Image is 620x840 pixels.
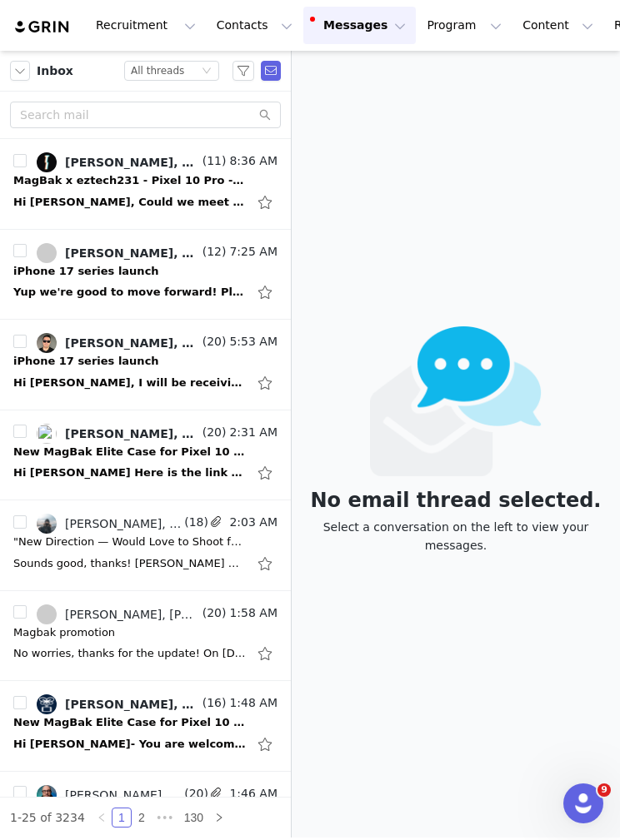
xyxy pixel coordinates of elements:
img: 804d9eb8-42a0-4fa9-84a9-e525a9b97a4f.jpg [37,694,57,714]
div: [PERSON_NAME], [PERSON_NAME] [65,517,181,530]
a: [PERSON_NAME], [PERSON_NAME], [PERSON_NAME] [37,243,199,263]
a: 130 [179,808,208,827]
li: Next 3 Pages [152,808,178,828]
div: [PERSON_NAME], [PERSON_NAME], [PERSON_NAME] [65,336,199,350]
img: 5d97e35f-56af-4314-980f-05ab4cdbdbe6--s.jpg [37,424,57,444]
a: [PERSON_NAME], [PERSON_NAME] Phones And Drones [37,694,199,714]
i: icon: down [202,66,212,77]
div: Sounds good, thanks! Nathan Lam @Natee_lamm Photographer / Content Creator Contact: nate.lamm0702... [13,555,247,572]
div: [PERSON_NAME], [PERSON_NAME] [65,427,199,440]
a: [PERSON_NAME], [PERSON_NAME] [37,424,199,444]
input: Search mail [10,102,281,128]
div: New MagBak Elite Case for Pixel 10 Pro / XL – Let's Collaborate! [13,444,247,460]
div: No worries, thanks for the update! On Sun, Aug 31, 2025 at 1:27 PM Angie J <angiej@1lss.com> wrot... [13,645,247,662]
div: Hi Dilini- You are welcome and I appreciate it! I actually JUST posted the integration video as w... [13,736,247,753]
img: 7fec7dad-94f3-4fc7-86a5-c8462bfbb11f.jpg [37,514,57,534]
div: Yup we're good to move forward! Please advise next steps. I know you guys don't do contracts, so ... [13,284,247,301]
li: 1-25 of 3234 [10,808,85,828]
a: [PERSON_NAME], [PERSON_NAME] [37,514,181,534]
button: Content [512,7,603,44]
div: [PERSON_NAME], [PERSON_NAME] Phones And Drones [65,698,199,711]
span: ••• [152,808,178,828]
li: Next Page [209,808,229,828]
img: emails-empty2x.png [370,326,542,476]
div: iPhone 17 series launch [13,353,159,370]
div: [PERSON_NAME], [PERSON_NAME] [65,608,199,621]
span: (20) [181,785,208,803]
div: No email thread selected. [298,491,613,509]
div: Hi Dilini, I will be receiving the phone along with all the accessories I need to create the cont... [13,375,247,391]
img: 33886514-ba61-4be8-b940-aba382d94281.jpg [37,785,57,805]
span: Send Email [261,61,281,81]
div: [PERSON_NAME], [PERSON_NAME] [65,156,199,169]
iframe: Intercom live chat [563,783,603,823]
div: Select a conversation on the left to view your messages. [298,518,613,554]
img: ab58da7f-25d0-455a-86b1-a00b1813e575.jpg [37,152,57,172]
button: Contacts [207,7,302,44]
button: Messages [303,7,416,44]
li: Previous Page [92,808,112,828]
a: 2 [132,808,151,827]
i: icon: right [214,813,224,823]
div: Hi Nadia Here is the link to the short ready for Tuesday : https://youtube.com/shorts/9FEtKVRfBn0... [13,465,247,481]
div: New MagBak Elite Case for Pixel 10 Pro / XL – Let's Collaborate! [13,714,247,731]
div: "New Direction — Would Love to Shoot for MagBak" [13,534,247,550]
div: All threads [131,62,184,80]
li: 1 [112,808,132,828]
span: (18) [181,514,208,531]
div: [PERSON_NAME], [PERSON_NAME] [65,788,181,802]
img: e060459c-f7e5-4315-9efa-9ffdc983ab41.jpg [37,333,57,353]
li: 130 [178,808,209,828]
div: iPhone 17 series launch [13,263,159,280]
a: [PERSON_NAME], [PERSON_NAME] [37,785,181,805]
span: 9 [597,783,611,797]
a: 1 [112,808,131,827]
i: icon: left [97,813,107,823]
span: Inbox [37,62,73,80]
div: [PERSON_NAME], [PERSON_NAME], [PERSON_NAME] [65,246,199,260]
button: Program [417,7,512,44]
div: MagBak x eztech231 - Pixel 10 Pro - Video Opp [13,172,247,189]
li: 2 [132,808,152,828]
i: icon: search [259,109,271,121]
a: [PERSON_NAME], [PERSON_NAME], [PERSON_NAME] [37,333,199,353]
button: Recruitment [86,7,206,44]
div: Hi Nadia, Could we meet at an even $1k? Zach would be happy moving forward at that price point. I... [13,194,247,211]
a: [PERSON_NAME], [PERSON_NAME] [37,604,199,624]
img: grin logo [13,19,72,35]
a: [PERSON_NAME], [PERSON_NAME] [37,152,199,172]
div: Magbak promotion [13,624,115,641]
